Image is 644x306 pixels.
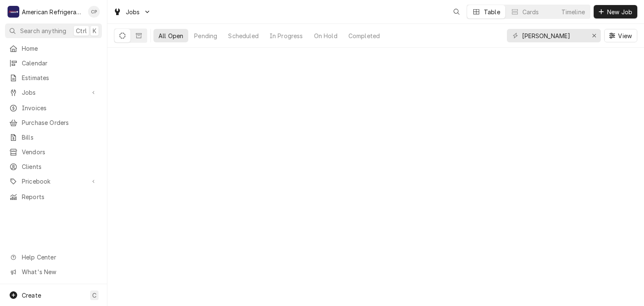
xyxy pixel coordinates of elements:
div: All Open [158,31,183,40]
a: Invoices [5,101,102,115]
span: Reports [22,192,98,201]
span: What's New [22,267,97,276]
a: Vendors [5,145,102,159]
a: Go to Pricebook [5,174,102,188]
a: Bills [5,130,102,144]
button: Erase input [587,29,601,42]
a: Purchase Orders [5,116,102,130]
button: Search anythingCtrlK [5,23,102,38]
span: Create [22,292,41,299]
a: Reports [5,190,102,204]
button: New Job [594,5,637,18]
div: Table [484,8,500,16]
button: View [604,29,637,42]
div: CP [88,6,100,18]
a: Go to Jobs [5,86,102,99]
div: Pending [194,31,217,40]
a: Clients [5,160,102,174]
span: Invoices [22,104,98,112]
span: Search anything [20,26,66,35]
span: Ctrl [76,26,87,35]
div: On Hold [314,31,338,40]
div: American Refrigeration LLC [22,8,83,16]
span: Bills [22,133,98,142]
div: Cards [522,8,539,16]
span: Jobs [126,8,140,16]
div: Scheduled [228,31,258,40]
a: Calendar [5,56,102,70]
div: Timeline [561,8,585,16]
span: Home [22,44,98,53]
span: K [93,26,96,35]
a: Home [5,41,102,55]
span: Jobs [22,88,85,97]
span: New Job [605,8,634,16]
span: View [616,31,634,40]
a: Go to Jobs [110,5,154,19]
button: Open search [450,5,463,18]
input: Keyword search [522,29,585,42]
span: Estimates [22,73,98,82]
div: Cordel Pyle's Avatar [88,6,100,18]
div: In Progress [270,31,303,40]
span: Purchase Orders [22,118,98,127]
span: Pricebook [22,177,85,186]
span: Calendar [22,59,98,67]
div: Completed [348,31,380,40]
span: C [92,291,96,300]
a: Estimates [5,71,102,85]
span: Vendors [22,148,98,156]
a: Go to What's New [5,265,102,279]
span: Help Center [22,253,97,262]
a: Go to Help Center [5,250,102,264]
span: Clients [22,162,98,171]
div: American Refrigeration LLC's Avatar [8,6,19,18]
div: A [8,6,19,18]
